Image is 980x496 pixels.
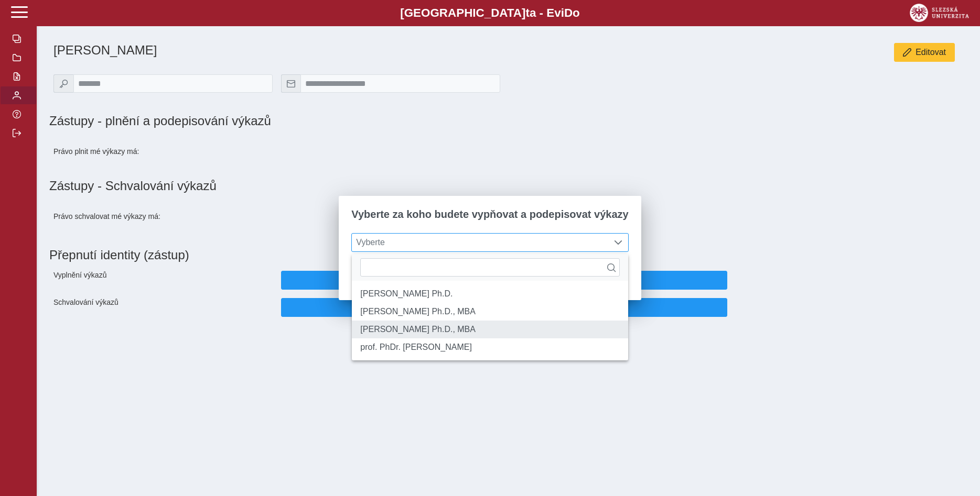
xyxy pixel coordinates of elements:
b: [GEOGRAPHIC_DATA] a - Evi [31,6,949,20]
span: Vyberte za koho budete vypňovat a podepisovat výkazy [351,208,628,221]
span: o [573,6,580,19]
span: Přepnout identitu [290,275,719,285]
button: Přepnout identitu [281,271,728,290]
span: Vyberte [352,234,608,251]
h1: Přepnutí identity (zástup) [49,244,959,267]
div: Právo schvalovat mé výkazy má: [49,202,277,231]
button: Editovat [894,43,955,62]
span: Editovat [916,48,946,57]
h1: Zástupy - Schvalování výkazů [49,179,967,193]
button: Přepnout identitu [281,298,728,317]
img: logo_web_su.png [910,4,969,22]
li: doc. Ing. Kamila Turečková Ph.D., MBA [352,321,628,338]
span: Přepnout identitu [290,303,719,312]
li: doc. Ing. Marian Lebiedzik Ph.D. [352,285,628,303]
h1: Zástupy - plnění a podepisování výkazů [49,114,652,128]
span: t [525,6,529,19]
div: Vyplnění výkazů [49,267,277,294]
li: doc. Ing. Jan Nevima Ph.D., MBA [352,303,628,321]
li: prof. PhDr. František Varadzin CSc. [352,338,628,356]
div: Právo plnit mé výkazy má: [49,137,277,166]
span: D [564,6,573,19]
h1: [PERSON_NAME] [53,43,652,58]
div: Schvalování výkazů [49,294,277,321]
